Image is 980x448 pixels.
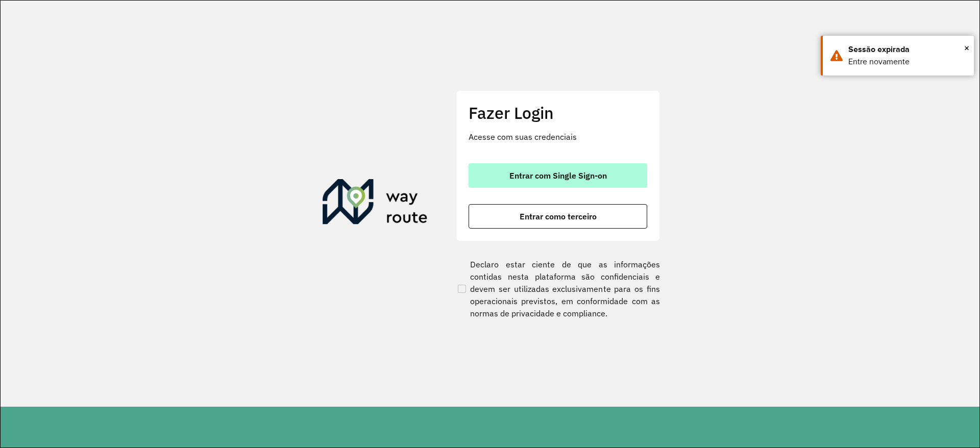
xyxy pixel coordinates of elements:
[469,204,647,229] button: button
[509,171,607,180] span: Entrar com Single Sign-on
[964,40,969,56] button: Close
[848,56,966,68] div: Entre novamente
[848,43,966,56] div: Sessão expirada
[469,131,647,143] p: Acesse com suas credenciais
[964,40,969,56] span: ×
[520,212,597,220] span: Entrar como terceiro
[469,103,647,122] h2: Fazer Login
[469,163,647,188] button: button
[323,179,428,228] img: Roteirizador AmbevTech
[456,258,660,319] label: Declaro estar ciente de que as informações contidas nesta plataforma são confidenciais e devem se...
